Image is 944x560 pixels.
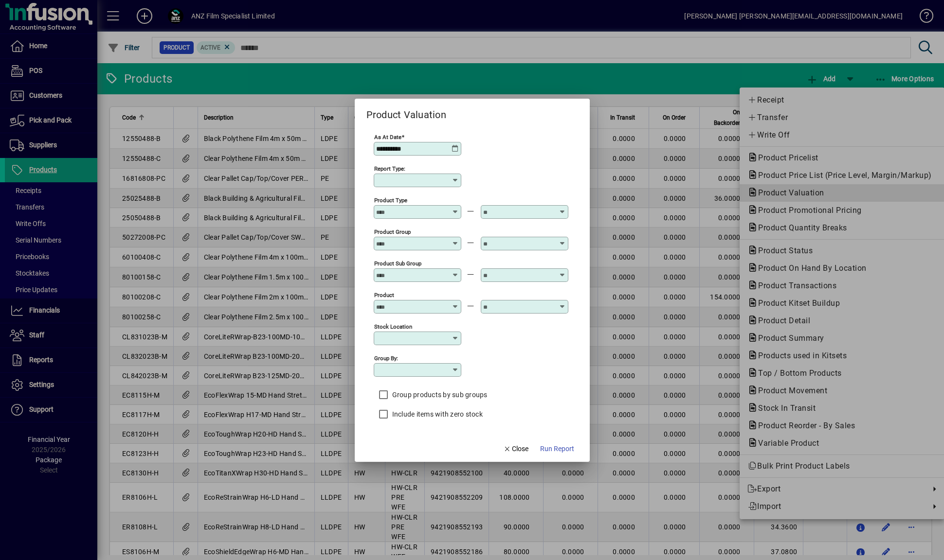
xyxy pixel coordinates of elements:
mat-label: Product Type [374,196,407,203]
mat-label: Report Type: [374,165,405,172]
button: Close [499,440,532,458]
span: Run Report [540,444,574,454]
h2: Product Valuation [355,99,458,122]
button: Run Report [536,440,578,458]
mat-label: Stock Location [374,323,412,330]
mat-label: As at Date [374,133,401,140]
label: Group products by sub groups [390,390,488,400]
mat-label: Product Group [374,228,411,235]
span: Close [503,444,528,454]
label: Include items with zero stock [390,409,483,419]
mat-label: Product [374,291,394,298]
mat-label: Group by: [374,354,398,361]
mat-label: Product Sub Group [374,260,421,266]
